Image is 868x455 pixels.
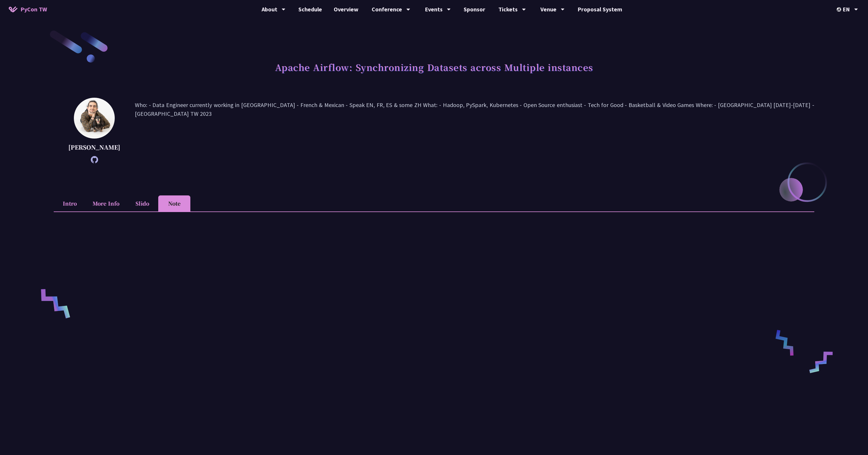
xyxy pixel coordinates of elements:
img: Locale Icon [837,7,843,12]
a: PyCon TW [3,2,53,17]
p: Who: - Data Engineer currently working in [GEOGRAPHIC_DATA] - French & Mexican - Speak EN, FR, ES... [135,101,814,160]
li: More Info [86,195,126,211]
li: Note [158,195,190,211]
li: Slido [126,195,158,211]
p: [PERSON_NAME] [68,143,120,152]
img: Home icon of PyCon TW 2025 [9,6,18,12]
li: Intro [54,195,86,211]
span: PyCon TW [20,5,47,14]
h1: Apache Airflow: Synchronizing Datasets across Multiple instances [275,58,593,76]
img: Sebastien Crocquevieille [74,98,115,139]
